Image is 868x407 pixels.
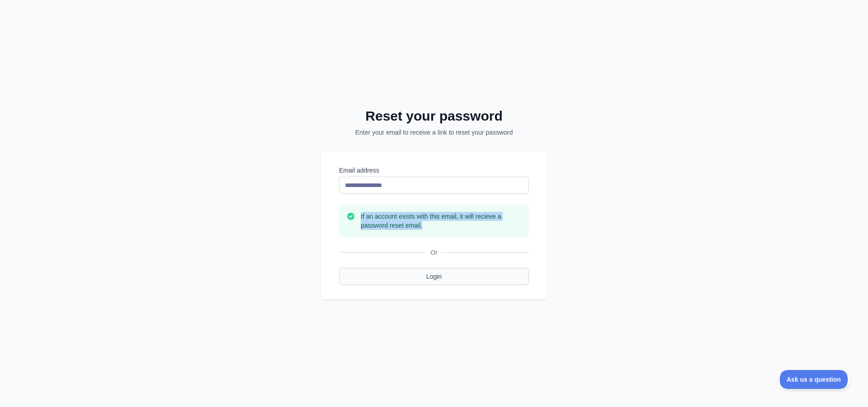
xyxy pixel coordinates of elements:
label: Email address [339,166,529,175]
a: Login [339,268,529,285]
p: Enter your email to receive a link to reset your password [333,128,535,137]
h3: If an account exists with this email, it will recieve a password reset email. [361,212,522,230]
span: Or [427,248,441,257]
iframe: Toggle Customer Support [780,370,850,389]
h2: Reset your password [333,108,535,124]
